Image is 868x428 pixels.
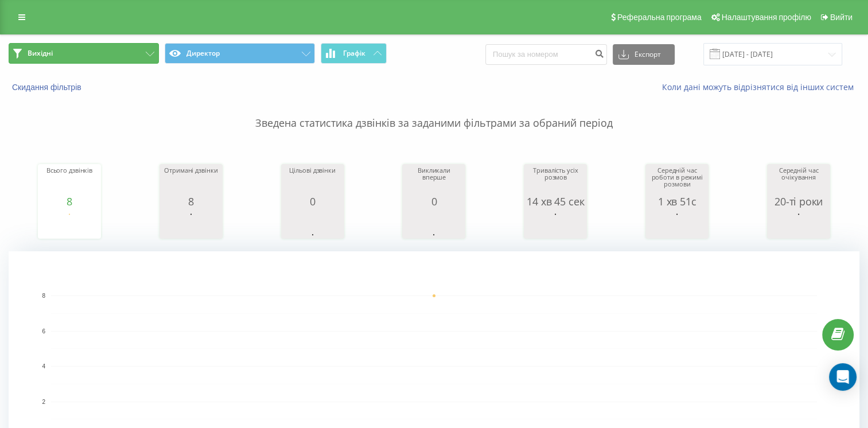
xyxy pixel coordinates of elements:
svg: Діаграма. [648,207,706,242]
span: Вийти [830,13,853,22]
text: 6 [42,328,45,334]
div: 8 [41,196,98,207]
span: Графік [343,49,365,57]
div: 14 хв 45 сек [527,196,584,207]
span: Реферальна програма [617,13,702,22]
div: 0 [405,196,462,207]
button: Експорт [613,44,675,65]
div: Тривалість усіх розмов [527,167,584,196]
div: Середній час роботи в режимі розмови [648,167,706,196]
div: 8 [162,196,220,207]
svg: Діаграма. [284,207,341,242]
div: 1 хв 51с [648,196,706,207]
svg: Діаграма. [527,207,584,242]
font: Директор [186,49,220,58]
div: 20-ті роки [770,196,827,207]
div: Всього дзвінків [41,167,98,196]
span: Налаштування профілю [722,13,811,22]
a: Коли дані можуть відрізнятися від інших систем [662,81,859,92]
button: Скидання фільтрів [9,82,87,92]
svg: Діаграма. [405,207,462,242]
div: 0 [284,196,341,207]
input: Пошук за номером [485,44,607,65]
svg: Діаграма. [41,207,98,242]
div: Викликали вперше [405,167,462,196]
div: Отримані дзвінки [162,167,220,196]
p: Зведена статистика дзвінків за заданими фільтрами за обраний період [9,93,859,131]
button: Вихідні [9,43,159,64]
text: 4 [42,363,45,369]
svg: Діаграма. [770,207,827,242]
button: Директор [165,43,315,64]
div: Середній час очікування [770,167,827,196]
svg: Діаграма. [162,207,220,242]
text: 2 [42,399,45,405]
font: Експорт [635,50,661,59]
text: 8 [42,293,45,299]
span: Вихідні [28,49,53,58]
button: Графік [321,43,387,64]
div: Цільові дзвінки [284,167,341,196]
div: Відкрийте Intercom Messenger [829,363,857,391]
